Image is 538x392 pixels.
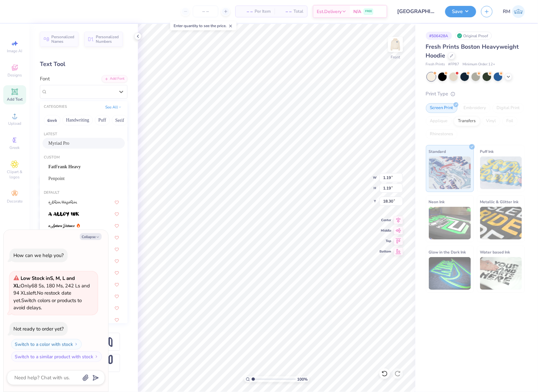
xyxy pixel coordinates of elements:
img: a Alloy Ink [48,212,79,217]
a: RM [503,5,525,18]
span: Personalized Numbers [96,35,119,44]
img: Standard [429,156,471,189]
span: FREE [365,9,372,14]
span: – – [278,8,292,15]
div: Add Font [102,75,127,83]
span: Image AI [7,48,23,54]
div: Digital Print [493,103,524,113]
input: – – [193,6,218,17]
button: Collapse [80,233,102,240]
span: Metallic & Glitter Ink [480,198,519,205]
span: Decorate [7,199,23,204]
img: a Antara Distance [48,224,75,228]
div: Default [40,190,127,196]
img: Front [389,38,402,51]
span: Middle [379,228,391,233]
span: Fresh Prints [426,62,445,67]
button: Switch to a color with stock [11,339,82,350]
span: N/A [353,8,361,15]
span: Myriad Pro [48,140,69,147]
button: Puff [95,115,110,125]
div: Foil [502,116,518,126]
span: Penpoint [48,175,65,182]
div: Text Tool [40,60,127,69]
span: Personalized Names [51,35,75,44]
img: Switch to a similar product with stock [94,355,98,359]
span: Standard [429,148,446,155]
img: Metallic & Glitter Ink [480,207,522,239]
label: Font [40,75,50,83]
img: Neon Ink [429,207,471,239]
span: Only 68 Ss, 180 Ms, 242 Ls and 94 XLs left. Switch colors or products to avoid delays. [13,275,90,311]
span: Fresh Prints Boston Heavyweight Hoodie [426,43,519,59]
span: Center [379,218,391,222]
button: Save [445,6,476,17]
span: RM [503,8,511,15]
div: Screen Print [426,103,458,113]
div: Front [391,54,400,60]
button: Greek [44,115,60,125]
span: Puff Ink [480,148,494,155]
div: Transfers [454,116,480,126]
img: Glow in the Dark Ink [429,257,471,290]
button: Handwriting [62,115,93,125]
span: Top [379,239,391,243]
div: How can we help you? [13,252,64,259]
input: Untitled Design [392,5,440,18]
span: No restock date yet. [13,290,71,304]
div: Not ready to order yet? [13,326,64,332]
span: Total [294,8,303,15]
span: Greek [10,145,20,150]
img: a Ahlan Wasahlan [48,200,77,205]
span: Clipart & logos [3,169,26,180]
span: Designs [8,73,22,78]
div: # 506428A [426,32,452,40]
div: Embroidery [460,103,491,113]
span: Water based Ink [480,249,510,255]
img: Switch to a color with stock [74,342,78,346]
span: # FP87 [448,62,460,67]
button: Switch to a similar product with stock [11,351,102,362]
div: Rhinestones [426,129,458,139]
div: Custom [40,155,127,160]
div: Enter quantity to see the price. [170,21,237,30]
span: Add Text [7,97,23,102]
div: Print Type [426,90,525,98]
button: See All [103,104,124,110]
img: Water based Ink [480,257,522,290]
span: Est. Delivery [317,8,342,15]
button: Serif [112,115,128,125]
span: Minimum Order: 12 + [463,62,496,67]
span: Glow in the Dark Ink [429,249,466,255]
img: Puff Ink [480,156,522,189]
span: Bottom [379,249,391,254]
span: 100 % [297,376,308,382]
span: – – [240,8,253,15]
span: FatFrank Heavy [48,163,81,170]
span: Per Item [255,8,271,15]
div: Original Proof [455,32,492,40]
img: Ronald Manipon [512,5,525,18]
div: Applique [426,116,452,126]
div: CATEGORIES [44,104,67,110]
div: Latest [40,132,127,137]
div: Vinyl [482,116,500,126]
span: Neon Ink [429,198,445,205]
span: Upload [8,121,21,126]
strong: Low Stock in S, M, L and XL : [13,275,75,289]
